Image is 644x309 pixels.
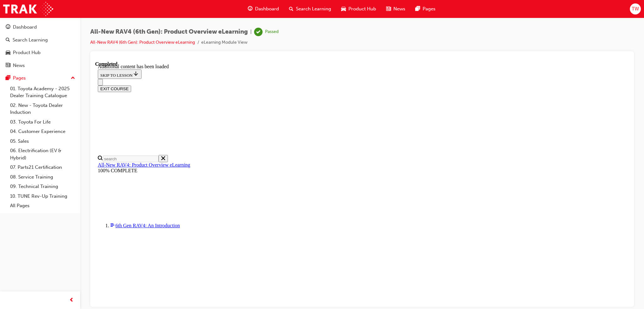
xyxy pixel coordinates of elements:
a: 03. Toyota For Life [8,117,78,127]
div: Search Learning [13,36,48,44]
a: Dashboard [3,21,78,33]
input: Search [8,94,63,101]
div: Passed [265,29,279,35]
button: Pages [3,72,78,84]
a: 09. Technical Training [8,182,78,191]
div: News [13,62,25,69]
div: Additional content has been loaded [3,3,531,8]
span: | [250,28,252,36]
li: eLearning Module View [201,39,247,46]
div: Product Hub [13,49,41,56]
span: pages-icon [415,5,420,13]
a: 08. Service Training [8,172,78,182]
a: pages-iconPages [410,3,441,15]
span: prev-icon [69,296,74,304]
span: Pages [423,5,436,13]
a: car-iconProduct Hub [336,3,381,15]
span: search-icon [6,37,10,43]
a: guage-iconDashboard [243,3,284,15]
a: 01. Toyota Academy - 2025 Dealer Training Catalogue [8,84,78,101]
a: 06. Electrification (EV & Hybrid) [8,146,78,163]
span: guage-icon [6,25,10,30]
button: SKIP TO LESSON [3,8,46,18]
button: EXIT COURSE [3,24,36,31]
span: search-icon [289,5,293,13]
button: TW [630,3,641,14]
span: news-icon [6,63,10,69]
span: learningRecordVerb_PASS-icon [254,28,263,36]
span: up-icon [71,74,75,82]
span: SKIP TO LESSON [5,12,44,16]
a: All-New RAV4: Product Overview eLearning [3,101,95,106]
a: search-iconSearch Learning [284,3,336,15]
div: Dashboard [13,24,37,31]
a: News [3,60,78,71]
a: 10. TUNE Rev-Up Training [8,191,78,201]
span: news-icon [386,5,391,13]
img: Trak [3,2,53,16]
span: Product Hub [348,5,376,13]
a: Search Learning [3,34,78,46]
div: 100% COMPLETE [3,107,531,112]
span: Dashboard [255,5,279,13]
button: Close navigation menu [3,18,8,24]
a: news-iconNews [381,3,410,15]
span: pages-icon [6,75,10,81]
a: 07. Parts21 Certification [8,163,78,172]
a: Product Hub [3,47,78,58]
span: TW [632,5,639,13]
a: 02. New - Toyota Dealer Induction [8,101,78,117]
span: guage-icon [248,5,253,13]
a: All Pages [8,201,78,211]
a: 04. Customer Experience [8,127,78,136]
a: All-New RAV4 (6th Gen): Product Overview eLearning [90,40,195,45]
span: car-icon [341,5,346,13]
a: 05. Sales [8,136,78,146]
span: News [393,5,405,13]
span: car-icon [6,50,10,56]
button: DashboardSearch LearningProduct HubNews [3,20,78,72]
span: Search Learning [296,5,331,13]
div: Pages [13,74,26,82]
span: All-New RAV4 (6th Gen): Product Overview eLearning [90,28,248,36]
